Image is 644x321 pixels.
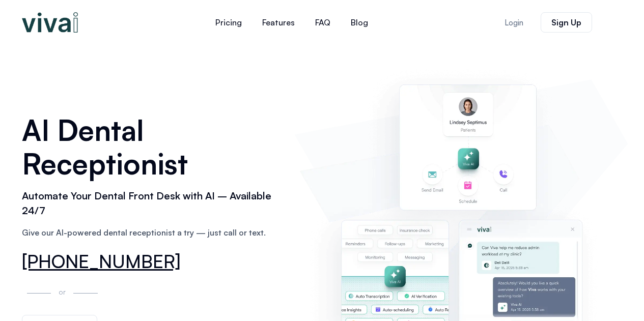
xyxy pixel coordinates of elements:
[22,252,181,271] a: [PHONE_NUMBER]
[205,10,252,35] a: Pricing
[492,13,536,33] a: Login
[341,10,378,35] a: Blog
[505,19,523,26] span: Login
[22,250,181,273] a: [PHONE_NUMBER]
[22,113,285,180] h1: AI Dental Receptionist
[22,226,285,239] p: Give our AI-powered dental receptionist a try — just call or text.
[144,10,439,35] nav: Menu
[305,10,341,35] a: FAQ
[252,10,305,35] a: Features
[22,189,285,218] h2: Automate Your Dental Front Desk with AI – Available 24/7
[56,286,68,298] p: or
[551,18,581,26] span: Sign Up
[541,12,592,33] a: Sign Up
